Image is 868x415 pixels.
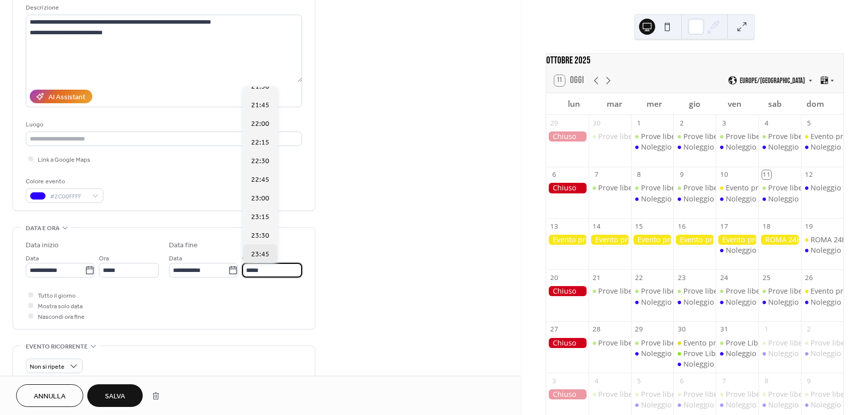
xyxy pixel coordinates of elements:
div: 3 [720,118,729,127]
span: Link a Google Maps [38,155,90,165]
span: Ora [242,253,252,264]
div: 8 [634,170,644,179]
div: Noleggio kart [716,400,758,410]
div: Noleggio kart [759,142,801,152]
div: Noleggio kart [641,142,687,152]
div: Noleggio kart [631,349,673,359]
button: AI Assistant [30,90,92,103]
div: Prove libere [589,286,631,296]
div: Noleggio kart [801,245,843,255]
div: Noleggio kart [683,400,730,410]
div: ROMA 24H WEK 2025 [759,235,801,245]
div: Chiuso [546,131,589,142]
div: 2 [804,325,814,334]
div: 1 [634,118,644,127]
div: Noleggio kart [811,245,857,255]
div: 29 [550,118,559,127]
div: 18 [762,222,771,231]
span: Salva [105,391,125,402]
div: Noleggio kart [811,297,857,307]
span: 22:45 [251,175,269,185]
div: Chiuso [546,286,589,296]
div: Prove Libere [726,338,769,348]
div: 23 [677,273,686,283]
div: Noleggio kart [726,142,772,152]
div: mer [634,93,675,115]
div: Noleggio kart [768,194,815,204]
span: 21:30 [251,82,269,92]
div: Evento privato [726,183,775,193]
div: Prove libere [716,389,758,399]
div: 15 [634,222,644,231]
div: Evento privato [589,235,631,245]
div: 9 [804,376,814,385]
div: 5 [634,376,644,385]
div: Prove libere [631,131,673,142]
div: Prove libere [768,183,809,193]
div: Prove libere [811,338,852,348]
div: lun [554,93,595,115]
div: Noleggio kart [716,245,758,255]
div: 4 [762,118,771,127]
div: Prove libere [683,131,725,142]
div: Noleggio Kart [811,183,857,193]
div: 12 [804,170,814,179]
button: Salva [87,384,143,407]
div: 7 [592,170,601,179]
div: Prove libere [673,389,716,399]
div: Prove libere [641,183,682,193]
div: Noleggio kart [726,245,772,255]
div: dom [795,93,835,115]
div: Prove Libere [716,338,758,348]
span: #2C00FFFF [50,191,87,202]
div: 24 [720,273,729,283]
div: Prove libere [801,338,843,348]
div: Chiuso [546,338,589,348]
div: 6 [550,170,559,179]
div: Evento privato [801,286,843,296]
div: Prove libere [598,286,640,296]
div: Noleggio kart [641,194,687,204]
div: Noleggio kart [768,349,815,359]
div: Noleggio kart [768,142,815,152]
div: 9 [677,170,686,179]
span: 22:00 [251,119,269,129]
div: Prove Libere [683,349,727,359]
div: Luogo [26,119,300,130]
button: Annulla [16,384,83,407]
div: 16 [677,222,686,231]
div: Evento privato [716,235,758,245]
div: Prove libere [641,131,682,142]
div: Data inizio [26,240,59,251]
div: Noleggio kart [673,142,716,152]
span: Evento ricorrente [26,341,88,352]
div: Prove libere [726,286,767,296]
div: Prove libere [598,183,640,193]
div: Noleggio kart [641,297,687,307]
div: Prove libere [589,338,631,348]
div: Prove libere [673,286,716,296]
div: 28 [592,325,601,334]
div: 26 [804,273,814,283]
div: 27 [550,325,559,334]
div: Noleggio kart [631,400,673,410]
div: Noleggio kart [801,400,843,410]
span: 23:45 [251,249,269,260]
div: Prove libere [768,131,809,142]
div: Noleggio kart [683,359,730,369]
div: Prove libere [768,286,809,296]
div: Prove libere [768,389,809,399]
div: Prove libere [683,389,725,399]
div: AI Assistant [48,92,85,103]
div: sab [755,93,795,115]
div: Prove libere [683,286,725,296]
span: Annulla [34,391,66,402]
div: ven [715,93,755,115]
div: 5 [804,118,814,127]
div: Prove libere [716,131,758,142]
div: Data fine [169,240,198,251]
span: 21:45 [251,100,269,111]
div: Noleggio kart [726,297,772,307]
div: Prove libere [631,183,673,193]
